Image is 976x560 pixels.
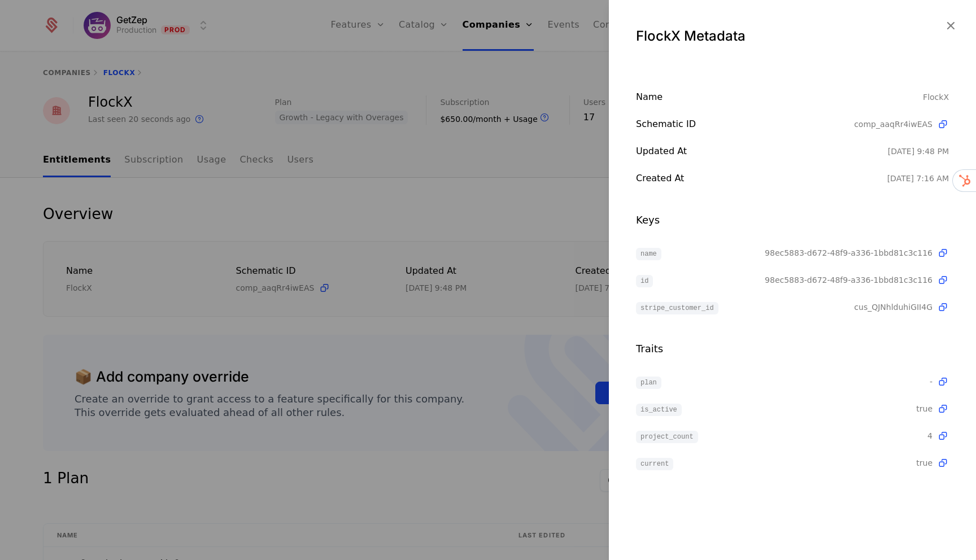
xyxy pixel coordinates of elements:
[636,431,698,443] span: project_count
[765,247,933,259] span: 98ec5883-d672-48f9-a336-1bbd81c3c116
[923,90,949,104] div: FlockX
[636,248,661,260] span: name
[854,301,933,313] span: cus_QJNhlduhiGII4G
[930,376,933,387] span: -
[636,377,661,389] span: plan
[636,404,682,416] span: is_active
[636,341,949,357] div: Traits
[636,212,949,228] div: Keys
[636,302,718,314] span: stripe_customer_id
[854,119,933,130] span: comp_aaqRr4iwEAS
[765,274,933,286] span: 98ec5883-d672-48f9-a336-1bbd81c3c116
[636,27,949,45] div: FlockX Metadata
[888,146,949,157] div: 9/13/25, 9:48 PM
[636,458,673,470] span: current
[927,430,933,441] span: 4
[636,117,854,131] div: Schematic ID
[636,172,887,185] div: Created at
[916,457,933,469] span: true
[916,403,933,414] span: true
[887,173,949,184] div: 5/24/24, 7:16 AM
[636,275,653,287] span: id
[636,145,888,158] div: Updated at
[636,90,923,104] div: Name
